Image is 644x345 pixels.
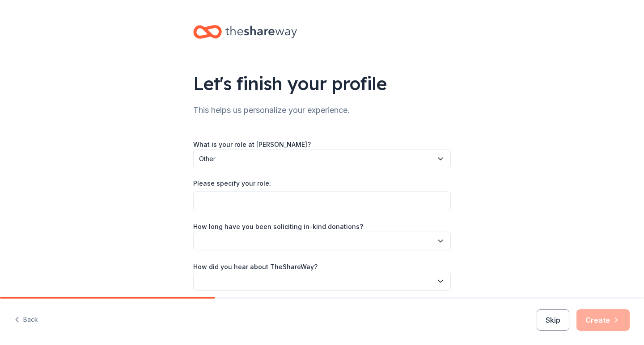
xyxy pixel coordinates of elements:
[193,103,451,117] div: This helps us personalize your experience.
[193,179,271,188] label: Please specify your role:
[193,150,451,168] button: Other
[193,222,363,231] label: How long have you been soliciting in-kind donations?
[193,140,311,149] label: What is your role at [PERSON_NAME]?
[193,262,318,271] label: How did you hear about TheShareWay?
[193,71,451,96] div: Let's finish your profile
[14,311,38,329] button: Back
[537,309,569,331] button: Skip
[199,154,432,164] span: Other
